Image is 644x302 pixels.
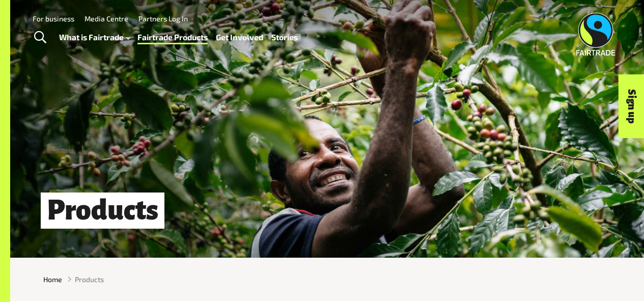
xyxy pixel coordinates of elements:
a: Fairtrade Products [137,30,208,44]
a: Toggle Search [27,25,52,50]
a: What is Fairtrade [59,30,130,44]
a: Media Centre [85,14,128,23]
a: Home [43,274,62,285]
a: Get Involved [216,30,263,44]
a: Stories [271,30,298,44]
span: Products [75,274,104,285]
a: For business [33,14,74,23]
h1: Products [41,193,164,229]
a: Partners Log In [138,14,188,23]
img: Fairtrade Australia New Zealand logo [576,13,615,56]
